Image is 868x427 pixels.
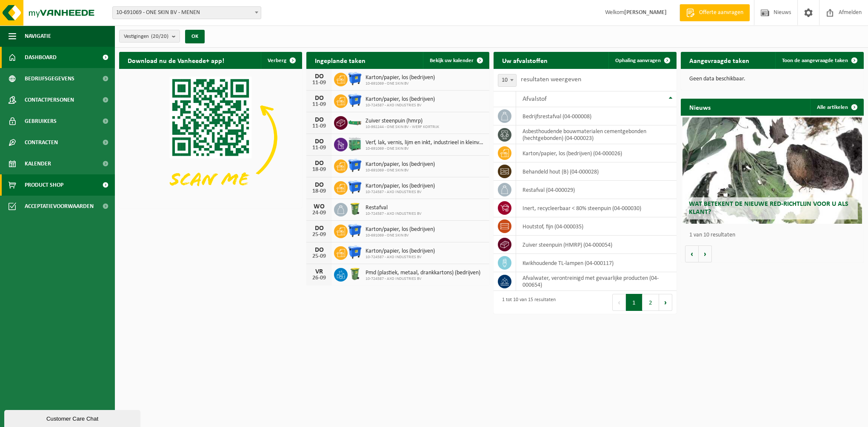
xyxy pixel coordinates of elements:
h2: Ingeplande taken [306,52,374,68]
img: Download de VHEPlus App [119,69,302,206]
img: WB-0240-HPE-GN-50 [348,202,362,216]
span: Karton/papier, los (bedrijven) [365,74,435,81]
div: DO [311,225,328,232]
button: Verberg [261,52,301,69]
a: Alle artikelen [810,99,863,116]
span: Vestigingen [124,30,168,43]
div: 18-09 [311,188,328,194]
span: Verf, lak, vernis, lijm en inkt, industrieel in kleinverpakking [365,139,485,146]
span: Navigatie [25,26,51,47]
span: 10-724587 - AXO INDUSTRIES BV [365,211,422,216]
img: WB-1100-HPE-BE-01 [348,245,362,259]
div: 18-09 [311,167,328,173]
span: 10-691069 - ONE SKIN BV [365,233,435,238]
button: OK [185,30,205,43]
span: Bekijk uw kalender [430,58,474,63]
span: 10-691069 - ONE SKIN BV [365,81,435,86]
img: PB-HB-1400-HPE-GN-11 [348,136,362,152]
h2: Download nu de Vanheede+ app! [119,52,233,68]
h2: Aangevraagde taken [681,52,758,68]
span: Product Shop [25,174,63,196]
div: 24-09 [311,210,328,216]
div: 25-09 [311,253,328,259]
td: bedrijfsrestafval (04-000008) [516,107,677,125]
span: Offerte aanvragen [697,9,745,17]
span: 10-691069 - ONE SKIN BV [365,168,435,173]
button: Previous [612,294,626,311]
button: Vestigingen(20/20) [119,30,180,43]
iframe: chat widget [4,408,142,427]
div: DO [311,117,328,123]
h2: Uw afvalstoffen [494,52,556,68]
span: 10-992244 - ONE SKIN BV - WERF KORTRIJK [365,125,439,130]
span: Bedrijfsgegevens [25,68,74,89]
button: Vorige [685,245,699,262]
td: behandeld hout (B) (04-000028) [516,162,677,181]
div: 11-09 [311,123,328,129]
img: WB-1100-HPE-BE-01 [348,93,362,108]
button: 1 [626,294,642,311]
div: DO [311,95,328,102]
a: Toon de aangevraagde taken [775,52,863,69]
a: Wat betekent de nieuwe RED-richtlijn voor u als klant? [682,117,862,224]
div: 11-09 [311,80,328,86]
img: HK-XC-10-GN-00 [348,118,362,126]
strong: [PERSON_NAME] [624,9,667,16]
div: DO [311,247,328,253]
span: Karton/papier, los (bedrijven) [365,161,435,168]
td: afvalwater, verontreinigd met gevaarlijke producten (04-000654) [516,272,677,291]
span: Afvalstof [523,96,547,102]
span: Dashboard [25,47,57,68]
img: WB-1100-HPE-BE-01 [348,223,362,238]
a: Ophaling aanvragen [608,52,676,69]
count: (20/20) [151,34,168,39]
span: Contracten [25,132,58,153]
td: restafval (04-000029) [516,181,677,199]
span: Karton/papier, los (bedrijven) [365,183,435,190]
span: Ophaling aanvragen [615,58,661,63]
span: Kalender [25,153,51,174]
p: 1 van 10 resultaten [689,232,859,238]
span: Karton/papier, los (bedrijven) [365,226,435,233]
span: 10-691069 - ONE SKIN BV [365,146,485,151]
div: DO [311,182,328,188]
td: karton/papier, los (bedrijven) (04-000026) [516,144,677,162]
img: WB-1100-HPE-BE-01 [348,71,362,86]
button: Volgende [699,245,712,262]
a: Offerte aanvragen [680,4,750,21]
div: 26-09 [311,275,328,281]
span: Zuiver steenpuin (hmrp) [365,118,439,125]
div: 11-09 [311,145,328,151]
label: resultaten weergeven [521,76,581,83]
span: Gebruikers [25,111,57,132]
span: 10-724587 - AXO INDUSTRIES BV [365,276,480,282]
div: DO [311,160,328,167]
button: 2 [642,294,659,311]
h2: Nieuws [681,99,719,115]
span: 10-724587 - AXO INDUSTRIES BV [365,190,435,195]
span: 10 [498,74,516,86]
span: Karton/papier, los (bedrijven) [365,96,435,103]
span: 10-691069 - ONE SKIN BV - MENEN [112,6,261,19]
div: WO [311,203,328,210]
p: Geen data beschikbaar. [689,76,855,82]
button: Next [659,294,672,311]
div: DO [311,73,328,80]
td: zuiver steenpuin (HMRP) (04-000054) [516,236,677,254]
div: 1 tot 10 van 15 resultaten [498,293,556,312]
div: 11-09 [311,102,328,108]
td: inert, recycleerbaar < 80% steenpuin (04-000030) [516,199,677,217]
img: WB-0240-HPE-GN-50 [348,267,362,281]
span: 10-724587 - AXO INDUSTRIES BV [365,103,435,108]
span: Pmd (plastiek, metaal, drankkartons) (bedrijven) [365,270,480,276]
td: houtstof, fijn (04-000035) [516,217,677,236]
a: Bekijk uw kalender [423,52,488,69]
span: Verberg [268,58,286,63]
span: Toon de aangevraagde taken [782,58,848,63]
td: asbesthoudende bouwmaterialen cementgebonden (hechtgebonden) (04-000023) [516,125,677,144]
span: Acceptatievoorwaarden [25,196,94,217]
div: 25-09 [311,232,328,238]
img: WB-1100-HPE-BE-01 [348,158,362,173]
td: kwikhoudende TL-lampen (04-000117) [516,254,677,272]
